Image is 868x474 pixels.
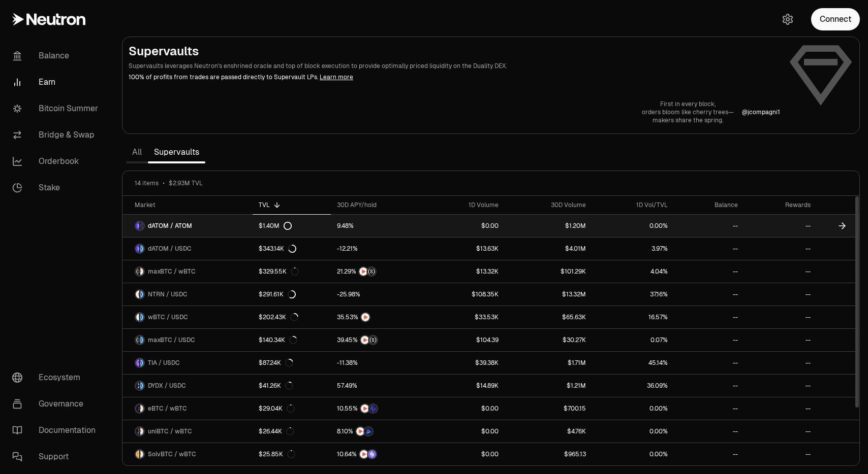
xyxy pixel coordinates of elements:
a: $25.85K [253,443,331,465]
a: $4.76K [505,420,592,443]
button: Connect [811,8,860,30]
img: USDC Logo [140,313,144,321]
div: $343.14K [259,245,296,253]
a: $329.55K [253,260,331,283]
img: USDC Logo [140,359,144,367]
p: First in every block, [642,100,734,108]
img: maxBTC Logo [136,336,139,344]
a: SolvBTC LogowBTC LogoSolvBTC / wBTC [122,443,253,465]
img: NTRN [359,267,367,276]
a: $1.71M [505,352,592,374]
img: USDC Logo [140,382,144,390]
img: NTRN Logo [136,290,139,298]
a: 45.14% [592,352,674,374]
div: $26.44K [259,427,294,435]
h2: Supervaults [129,43,780,59]
a: @jcompagni1 [742,108,780,116]
a: $26.44K [253,420,331,443]
a: NTRNBedrock Diamonds [331,420,425,443]
img: TIA Logo [136,359,139,367]
a: 0.00% [592,420,674,443]
img: wBTC Logo [136,313,139,321]
a: -- [744,260,817,283]
a: Stake [4,175,110,201]
button: NTRNEtherFi Points [337,403,419,414]
p: orders bloom like cherry trees— [642,108,734,116]
a: $87.24K [253,352,331,374]
a: $0.00 [425,215,505,237]
span: eBTC / wBTC [148,404,187,413]
a: -- [674,215,744,237]
button: NTRNStructured Points [337,266,419,277]
a: Orderbook [4,148,110,175]
a: -- [674,420,744,443]
a: 0.07% [592,329,674,351]
div: $329.55K [259,267,299,276]
a: Support [4,444,110,470]
a: -- [744,352,817,374]
a: Ecosystem [4,364,110,391]
a: NTRN [331,306,425,328]
span: SolvBTC / wBTC [148,450,196,458]
a: $140.34K [253,329,331,351]
div: 30D APY/hold [337,201,419,209]
img: uniBTC Logo [136,427,139,435]
a: $965.13 [505,443,592,465]
a: TIA LogoUSDC LogoTIA / USDC [122,352,253,374]
img: USDC Logo [140,245,144,253]
img: NTRN [361,336,369,344]
a: 4.04% [592,260,674,283]
img: maxBTC Logo [136,267,139,276]
a: NTRNEtherFi Points [331,397,425,420]
img: NTRN [361,313,369,321]
div: $87.24K [259,359,293,367]
a: $4.01M [505,238,592,260]
a: $108.35K [425,283,505,306]
div: $202.43K [259,313,298,321]
a: Earn [4,69,110,95]
img: Bedrock Diamonds [364,427,373,435]
a: $29.04K [253,397,331,420]
p: 100% of profits from trades are passed directly to Supervault LPs. [129,73,780,82]
span: NTRN / USDC [148,290,188,298]
a: $202.43K [253,306,331,328]
img: dATOM Logo [136,222,139,230]
img: ATOM Logo [140,222,144,230]
a: NTRNStructured Points [331,329,425,351]
div: $29.04K [259,404,295,413]
a: $0.00 [425,443,505,465]
a: $291.61K [253,283,331,306]
a: Bitcoin Summer [4,95,110,122]
p: makers share the spring. [642,116,734,124]
a: 0.00% [592,397,674,420]
a: $33.53K [425,306,505,328]
img: NTRN [360,450,368,458]
a: Learn more [320,73,353,81]
span: dATOM / USDC [148,245,192,253]
img: USDC Logo [140,336,144,344]
a: -- [744,306,817,328]
a: Balance [4,43,110,69]
button: NTRNBedrock Diamonds [337,426,419,436]
a: -- [744,215,817,237]
span: TIA / USDC [148,359,180,367]
a: $13.32K [425,260,505,283]
a: First in every block,orders bloom like cherry trees—makers share the spring. [642,100,734,124]
img: dATOM Logo [136,245,139,253]
a: eBTC LogowBTC LogoeBTC / wBTC [122,397,253,420]
a: -- [674,352,744,374]
a: NTRN LogoUSDC LogoNTRN / USDC [122,283,253,306]
a: NTRNSolv Points [331,443,425,465]
div: $1.40M [259,222,292,230]
a: -- [674,260,744,283]
a: $0.00 [425,420,505,443]
a: -- [674,238,744,260]
img: wBTC Logo [140,450,144,458]
a: maxBTC LogoUSDC LogomaxBTC / USDC [122,329,253,351]
img: eBTC Logo [136,404,139,413]
a: 0.00% [592,215,674,237]
div: 1D Vol/TVL [598,201,668,209]
a: -- [744,397,817,420]
div: TVL [259,201,325,209]
a: Supervaults [148,142,205,162]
